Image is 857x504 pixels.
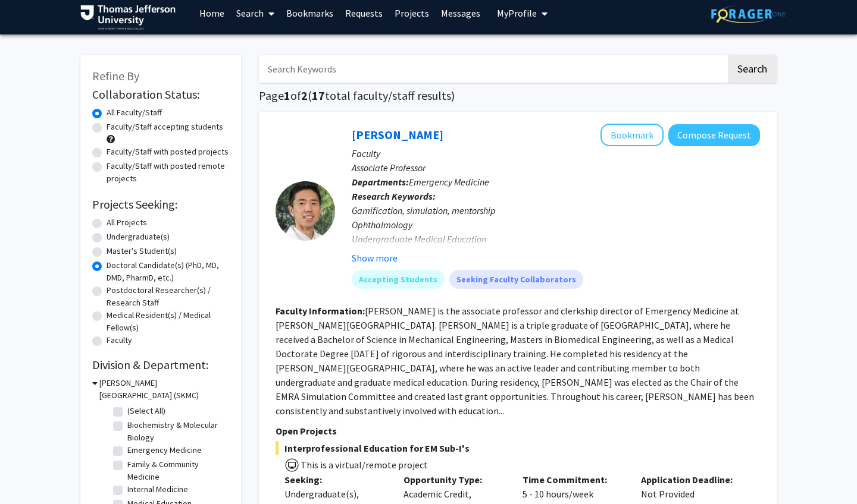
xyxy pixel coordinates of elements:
[127,419,226,444] label: Biochemistry & Molecular Biology
[352,146,760,160] p: Faculty
[107,259,229,284] label: Doctoral Candidate(s) (PhD, MD, DMD, PharmD, etc.)
[600,124,664,146] button: Add Xiao Chi Zhang to Bookmarks
[668,124,760,146] button: Compose Request to Xiao Chi Zhang
[127,444,202,456] label: Emergency Medicine
[92,358,229,372] h2: Division & Department:
[728,55,777,83] button: Search
[259,89,777,103] h1: Page of ( total faculty/staff results)
[497,7,537,19] span: My Profile
[107,106,162,119] label: All Faculty/Staff
[301,88,308,103] span: 2
[352,270,445,289] mat-chip: Accepting Students
[107,309,229,334] label: Medical Resident(s) / Medical Fellow(s)
[127,458,226,483] label: Family & Community Medicine
[299,459,428,471] span: This is a virtual/remote project
[107,216,147,229] label: All Projects
[352,203,760,260] div: Gamification, simulation, mentorship Ophthalmology Undergraduate Medical Education Volunteer clinics
[80,5,176,30] img: Thomas Jefferson University Logo
[107,160,229,185] label: Faculty/Staff with posted remote projects
[127,405,165,417] label: (Select All)
[92,87,229,102] h2: Collaboration Status:
[107,334,132,346] label: Faculty
[352,160,760,175] p: Associate Professor
[409,176,489,188] span: Emergency Medicine
[92,68,139,83] span: Refine By
[107,121,223,133] label: Faculty/Staff accepting students
[9,451,51,495] iframe: Chat
[352,190,436,202] b: Research Keywords:
[312,88,325,103] span: 17
[284,88,290,103] span: 1
[276,305,754,417] fg-read-more: [PERSON_NAME] is the associate professor and clerkship director of Emergency Medicine at [PERSON_...
[352,127,443,142] a: [PERSON_NAME]
[92,197,229,212] h2: Projects Seeking:
[284,472,386,487] p: Seeking:
[523,472,624,487] p: Time Commitment:
[107,245,177,257] label: Master's Student(s)
[711,5,786,23] img: ForagerOne Logo
[276,305,365,317] b: Faculty Information:
[259,55,726,83] input: Search Keywords
[276,441,760,455] span: Interprofessional Education for EM Sub-I's
[99,377,229,402] h3: [PERSON_NAME][GEOGRAPHIC_DATA] (SKMC)
[107,284,229,309] label: Postdoctoral Researcher(s) / Research Staff
[449,270,583,289] mat-chip: Seeking Faculty Collaborators
[107,146,229,158] label: Faculty/Staff with posted projects
[352,251,398,265] button: Show more
[107,231,170,243] label: Undergraduate(s)
[404,472,505,487] p: Opportunity Type:
[352,176,409,188] b: Departments:
[127,483,188,496] label: Internal Medicine
[641,472,742,487] p: Application Deadline:
[276,424,760,438] p: Open Projects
